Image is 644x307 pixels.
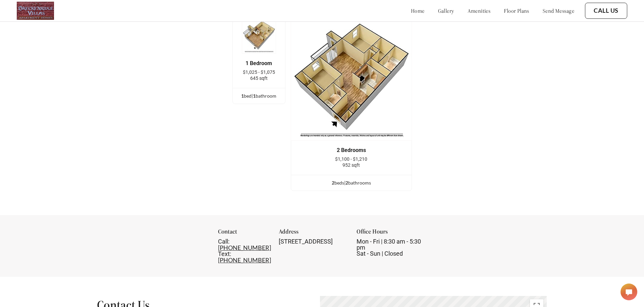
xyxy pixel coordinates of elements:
button: Call Us [585,3,627,19]
a: send message [543,7,574,14]
div: bed s | bathroom s [291,179,412,187]
div: [STREET_ADDRESS] [279,239,348,245]
span: Call: [218,238,229,245]
span: 2 [332,180,334,186]
div: 2 Bedrooms [301,147,401,153]
span: 952 sqft [342,162,360,168]
span: $1,100 - $1,210 [335,156,367,162]
span: $1,025 - $1,075 [243,69,275,75]
span: 1 [253,93,256,99]
span: Text: [218,250,231,257]
a: Call Us [594,7,619,14]
span: Sat - Sun | Closed [357,250,403,257]
img: example [291,19,412,141]
span: 2 [345,180,348,186]
a: [PHONE_NUMBER] [218,244,271,251]
img: example [242,19,276,54]
div: Contact [218,228,270,239]
img: Company logo [17,2,54,20]
a: floor plans [504,7,529,14]
a: [PHONE_NUMBER] [218,256,271,264]
div: Mon - Fri | 8:30 am - 5:30 pm [357,239,426,257]
div: Office Hours [357,228,426,239]
div: Address [279,228,348,239]
a: amenities [468,7,491,14]
div: 1 Bedroom [243,60,275,66]
span: 1 [241,93,244,99]
a: home [411,7,425,14]
div: bed | bathroom [233,92,285,100]
a: gallery [438,7,454,14]
span: 645 sqft [250,75,268,81]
